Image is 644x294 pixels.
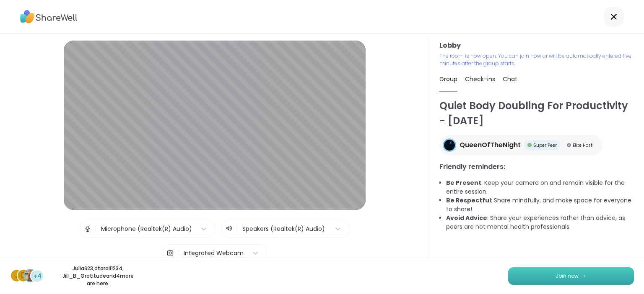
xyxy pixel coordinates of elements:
img: Camera [166,245,174,261]
span: d [21,270,26,281]
span: QueenOfTheNight [460,140,521,150]
span: | [95,220,97,237]
p: JuliaS23 , dtarali1234 , Jill_B_Gratitude and 4 more are here. [51,265,145,287]
li: : Share mindfully, and make space for everyone to share! [446,196,634,214]
span: Chat [503,75,517,83]
img: Super Peer [527,143,532,147]
img: Elite Host [567,143,571,147]
h1: Quiet Body Doubling For Productivity - [DATE] [439,98,634,128]
a: QueenOfTheNightQueenOfTheNightSuper PeerSuper PeerElite HostElite Host [439,135,602,155]
b: Be Respectful [446,196,491,205]
div: Microphone (Realtek(R) Audio) [101,225,192,233]
h3: Friendly reminders: [439,162,634,172]
span: J [15,270,19,281]
img: ShareWell Logomark [582,274,587,278]
span: | [236,224,238,234]
span: +4 [34,272,42,281]
span: Elite Host [573,142,592,148]
h3: Lobby [439,41,634,51]
span: | [177,245,179,261]
span: Group [439,75,457,83]
p: The room is now open. You can join now or will be automatically entered five minutes after the gr... [439,52,634,67]
img: Microphone [84,220,91,237]
span: Super Peer [533,142,557,148]
li: : Keep your camera on and remain visible for the entire session. [446,179,634,196]
b: Be Present [446,179,481,187]
span: Join now [556,272,579,280]
b: Avoid Advice [446,214,487,222]
li: : Share your experiences rather than advice, as peers are not mental health professionals. [446,214,634,231]
img: ShareWell Logo [20,7,78,26]
img: Jill_B_Gratitude [24,270,36,281]
div: Integrated Webcam [184,249,244,258]
span: Check-ins [465,75,495,83]
img: QueenOfTheNight [444,140,455,151]
button: Join now [508,267,634,285]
